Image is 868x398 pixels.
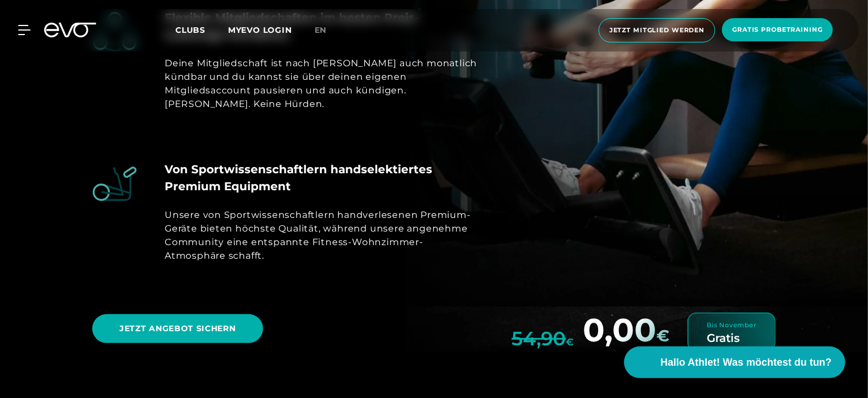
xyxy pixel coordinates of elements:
[92,306,268,352] a: JETZT ANGEBOT SICHERN
[574,314,669,352] div: 0,00
[719,18,836,42] a: Gratis Probetraining
[175,24,228,35] a: Clubs
[315,25,327,35] span: en
[315,24,341,37] a: en
[228,25,292,35] a: MYEVO LOGIN
[624,346,845,378] button: Hallo Athlet! Was möchtest du tun?
[165,208,482,263] div: Unsere von Sportwissenschaftlern handverlesenen Premium-Geräte bieten höchste Qualität, während u...
[165,57,482,111] div: Deine Mitgliedschaft ist nach [PERSON_NAME] auch monatlich kündbar und du kannst sie über deinen ...
[119,323,236,335] span: JETZT ANGEBOT SICHERN
[175,25,205,35] span: Clubs
[595,18,719,42] a: Jetzt Mitglied werden
[512,327,566,350] s: 54,90
[609,25,704,35] span: Jetzt Mitglied werden
[707,320,757,330] div: Bis November
[707,332,740,344] div: Gratis
[165,161,482,195] h4: Von Sportwissenschaftlern handselektiertes Premium Equipment
[732,25,823,35] span: Gratis Probetraining
[656,326,669,345] span: €
[566,336,574,348] span: €
[660,355,832,370] span: Hallo Athlet! Was möchtest du tun?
